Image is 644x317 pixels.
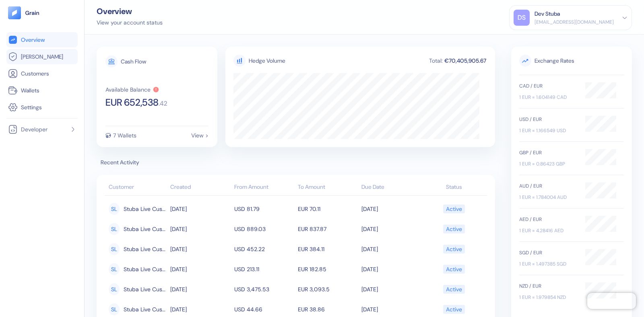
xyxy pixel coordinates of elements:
[296,279,359,299] td: EUR 3,093.5
[514,10,530,26] div: DS
[109,283,120,295] div: SL
[105,180,168,196] th: Customer
[21,53,63,61] span: [PERSON_NAME]
[21,86,39,94] span: Wallets
[519,227,577,234] div: 1 EUR = 4.28416 AED
[168,279,232,299] td: [DATE]
[519,182,577,190] div: AUD / EUR
[249,57,285,65] div: Hedge Volume
[232,219,296,239] td: USD 889.03
[168,259,232,279] td: [DATE]
[519,94,577,101] div: 1 EUR = 1.604149 CAD
[105,86,159,93] button: Available Balance
[446,242,462,256] div: Active
[428,58,444,63] div: Total:
[21,103,42,111] span: Settings
[535,10,560,18] div: Dev Stuba
[535,18,614,26] div: [EMAIL_ADDRESS][DOMAIN_NAME]
[8,35,76,45] a: Overview
[109,263,120,275] div: SL
[519,116,577,123] div: USD / EUR
[21,125,47,133] span: Developer
[105,87,151,92] div: Available Balance
[124,262,166,276] span: Stuba Live Customer
[109,243,120,255] div: SL
[97,158,495,167] span: Recent Activity
[21,70,49,78] span: Customers
[359,180,423,196] th: Due Date
[359,219,423,239] td: [DATE]
[168,180,232,196] th: Created
[159,100,167,107] span: . 42
[124,303,166,316] span: Stuba Live Customer
[232,199,296,219] td: USD 81.79
[446,262,462,276] div: Active
[296,180,359,196] th: To Amount
[519,160,577,168] div: 1 EUR = 0.86423 GBP
[21,36,45,44] span: Overview
[296,199,359,219] td: EUR 70.11
[519,82,577,90] div: CAD / EUR
[124,282,166,296] span: Stuba Live Customer
[191,133,208,138] div: View >
[446,222,462,236] div: Active
[519,194,577,201] div: 1 EUR = 1.784004 AUD
[121,59,146,64] div: Cash Flow
[359,199,423,219] td: [DATE]
[8,102,76,112] a: Settings
[446,282,462,296] div: Active
[519,260,577,268] div: 1 EUR = 1.497385 SGD
[124,202,166,216] span: Stuba Live Customer
[296,239,359,259] td: EUR 384.11
[105,98,159,107] span: EUR 652,538
[519,127,577,134] div: 1 EUR = 1.166549 USD
[8,86,76,95] a: Wallets
[359,259,423,279] td: [DATE]
[109,203,120,215] div: SL
[519,55,624,67] span: Exchange Rates
[124,222,166,236] span: Stuba Live Customer
[519,282,577,290] div: NZD / EUR
[97,7,163,15] div: Overview
[8,6,21,19] img: logo-tablet-V2.svg
[232,259,296,279] td: USD 213.11
[109,223,120,235] div: SL
[519,294,577,301] div: 1 EUR = 1.979854 NZD
[296,259,359,279] td: EUR 182.85
[519,216,577,223] div: AED / EUR
[446,202,462,216] div: Active
[168,239,232,259] td: [DATE]
[232,239,296,259] td: USD 452.22
[296,219,359,239] td: EUR 837.87
[124,242,166,256] span: Stuba Live Customer
[232,279,296,299] td: USD 3,475.53
[109,303,120,315] div: SL
[168,219,232,239] td: [DATE]
[519,249,577,256] div: SGD / EUR
[444,58,487,63] div: €70,405,905.67
[519,149,577,156] div: GBP / EUR
[446,303,462,316] div: Active
[8,69,76,78] a: Customers
[359,239,423,259] td: [DATE]
[25,10,40,16] img: logo
[425,183,483,191] div: Status
[8,52,76,61] a: [PERSON_NAME]
[97,18,163,27] div: View your account status
[168,199,232,219] td: [DATE]
[359,279,423,299] td: [DATE]
[587,293,636,309] iframe: Chatra live chat
[113,133,136,138] div: 7 Wallets
[232,180,296,196] th: From Amount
